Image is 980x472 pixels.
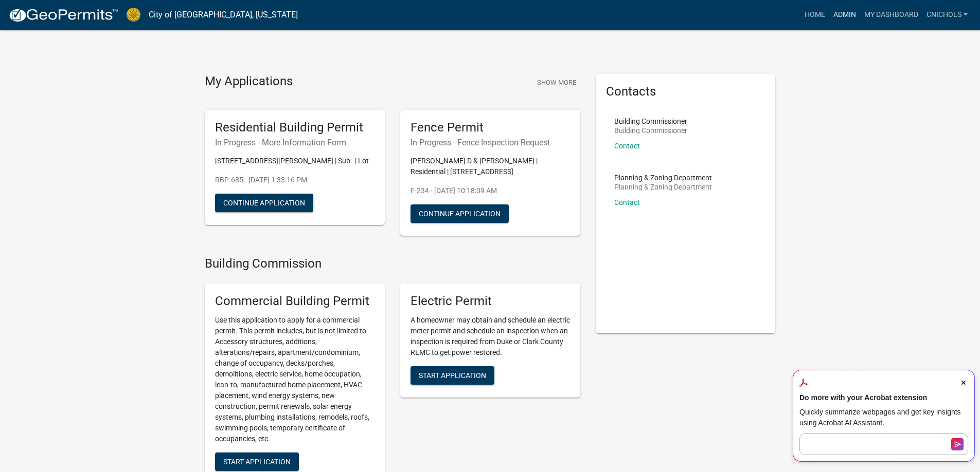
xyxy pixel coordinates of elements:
[860,5,922,25] a: My Dashboard
[223,458,291,466] span: Start Application
[614,118,687,125] p: Building Commissioner
[614,127,687,134] p: Building Commissioner
[411,138,570,147] h6: In Progress - Fence Inspection Request
[411,156,570,177] p: [PERSON_NAME] D & [PERSON_NAME] | Residential | [STREET_ADDRESS]
[215,175,375,185] p: RBP-685 - [DATE] 1:33:16 PM
[215,452,299,471] button: Start Application
[215,194,313,212] button: Continue Application
[215,120,375,135] h5: Residential Building Permit
[127,8,140,22] img: City of Jeffersonville, Indiana
[922,5,972,25] a: cnichols
[829,5,860,25] a: Admin
[215,315,375,444] p: Use this application to apply for a commercial permit. This permit includes, but is not limited t...
[614,198,640,206] a: Contact
[614,183,712,191] p: Planning & Zoning Department
[533,74,580,91] button: Show More
[215,156,375,166] p: [STREET_ADDRESS][PERSON_NAME] | Sub: | Lot
[215,294,375,309] h5: Commercial Building Permit
[411,366,494,385] button: Start Application
[205,256,580,271] h4: Building Commission
[606,84,765,99] h5: Contacts
[411,120,570,135] h5: Fence Permit
[800,5,829,25] a: Home
[614,174,712,181] p: Planning & Zoning Department
[411,185,570,196] p: F-234 - [DATE] 10:18:09 AM
[419,371,486,380] span: Start Application
[614,142,640,150] a: Contact
[411,315,570,358] p: A homeowner may obtain and schedule an electric meter permit and schedule an inspection when an i...
[411,204,509,223] button: Continue Application
[411,294,570,309] h5: Electric Permit
[205,74,293,89] h4: My Applications
[215,138,375,147] h6: In Progress - More Information Form
[149,6,298,24] a: City of [GEOGRAPHIC_DATA], [US_STATE]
